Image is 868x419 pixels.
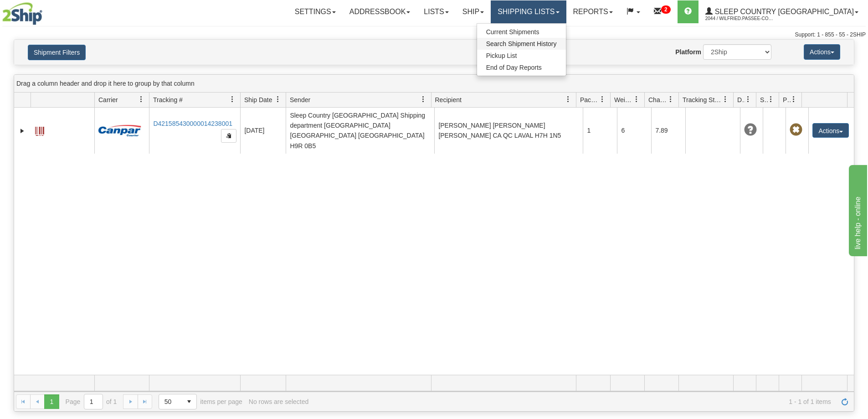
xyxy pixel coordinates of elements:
[740,92,756,107] a: Delivery Status filter column settings
[580,95,599,104] span: Packages
[486,64,542,71] span: End of Day Reports
[315,398,831,405] span: 1 - 1 of 1 items
[153,95,183,104] span: Tracking #
[164,397,176,406] span: 50
[477,50,566,62] a: Pickup List
[28,45,86,60] button: Shipment Filters
[786,92,801,107] a: Pickup Status filter column settings
[288,0,343,23] a: Settings
[648,95,668,104] span: Charge
[44,394,59,409] span: Page 1
[790,124,802,136] span: Pickup Not Assigned
[663,92,678,107] a: Charge filter column settings
[477,62,566,73] a: End of Day Reports
[560,92,576,107] a: Recipient filter column settings
[2,31,866,39] div: Support: 1 - 855 - 55 - 2SHIP
[486,28,539,36] span: Current Shipments
[847,163,867,256] iframe: chat widget
[159,394,242,409] span: items per page
[434,108,583,154] td: [PERSON_NAME] [PERSON_NAME] [PERSON_NAME] CA QC LAVAL H7H 1N5
[617,108,651,154] td: 6
[159,394,197,409] span: Page sizes drop down
[286,108,434,154] td: Sleep Country [GEOGRAPHIC_DATA] Shipping department [GEOGRAPHIC_DATA] [GEOGRAPHIC_DATA] [GEOGRAPH...
[477,26,566,38] a: Current Shipments
[35,123,44,137] a: Label
[837,394,852,409] a: Refresh
[221,129,236,143] button: Copy to clipboard
[270,92,286,107] a: Ship Date filter column settings
[417,0,455,23] a: Lists
[566,0,620,23] a: Reports
[416,92,431,107] a: Sender filter column settings
[2,2,42,25] img: logo2044.jpg
[763,92,779,107] a: Shipment Issues filter column settings
[249,398,309,405] div: No rows are selected
[435,95,462,104] span: Recipient
[491,0,566,23] a: Shipping lists
[718,92,733,107] a: Tracking Status filter column settings
[583,108,617,154] td: 1
[98,95,118,104] span: Carrier
[18,126,27,135] a: Expand
[595,92,610,107] a: Packages filter column settings
[84,394,103,409] input: Page 1
[456,0,491,23] a: Ship
[705,14,774,23] span: 2044 / Wilfried.Passee-Coutrin
[98,125,141,136] img: 14 - Canpar
[7,5,84,16] div: live help - online
[760,95,768,104] span: Shipment Issues
[134,92,149,107] a: Carrier filter column settings
[477,38,566,50] a: Search Shipment History
[240,108,286,154] td: [DATE]
[182,394,196,409] span: select
[713,8,854,16] span: Sleep Country [GEOGRAPHIC_DATA]
[486,52,517,59] span: Pickup List
[683,95,722,104] span: Tracking Status
[804,44,840,60] button: Actions
[812,123,849,138] button: Actions
[675,47,701,57] label: Platform
[66,394,117,409] span: Page of 1
[744,124,757,136] span: Unknown
[290,95,310,104] span: Sender
[486,40,557,47] span: Search Shipment History
[699,0,865,23] a: Sleep Country [GEOGRAPHIC_DATA] 2044 / Wilfried.Passee-Coutrin
[783,95,791,104] span: Pickup Status
[225,92,240,107] a: Tracking # filter column settings
[651,108,685,154] td: 7.89
[153,120,232,127] a: D421585430000014238001
[737,95,745,104] span: Delivery Status
[14,75,854,93] div: grid grouping header
[629,92,644,107] a: Weight filter column settings
[244,95,272,104] span: Ship Date
[661,5,671,14] sup: 2
[647,0,678,23] a: 2
[614,95,633,104] span: Weight
[343,0,417,23] a: Addressbook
